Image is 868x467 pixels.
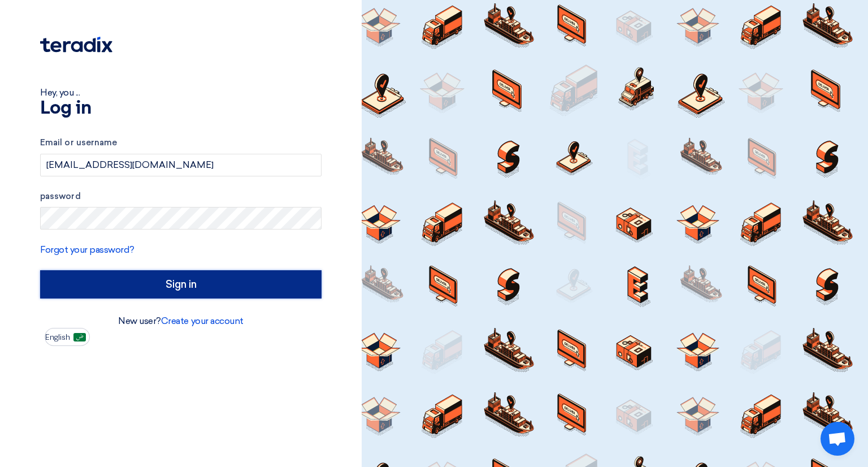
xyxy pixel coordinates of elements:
font: Log in [40,100,91,118]
div: Open chat [821,422,854,456]
font: Hey, you ... [40,87,80,98]
img: Teradix logo [40,37,112,53]
img: ar-AR.png [73,333,86,341]
font: password [40,191,81,201]
a: Forgot your password? [40,244,134,255]
input: Sign in [40,270,322,299]
font: English [45,332,70,342]
a: Create your account [161,315,244,326]
font: Email or username [40,137,117,148]
input: Enter your business email or username [40,154,322,176]
font: New user? [118,315,161,326]
button: English [45,328,90,346]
